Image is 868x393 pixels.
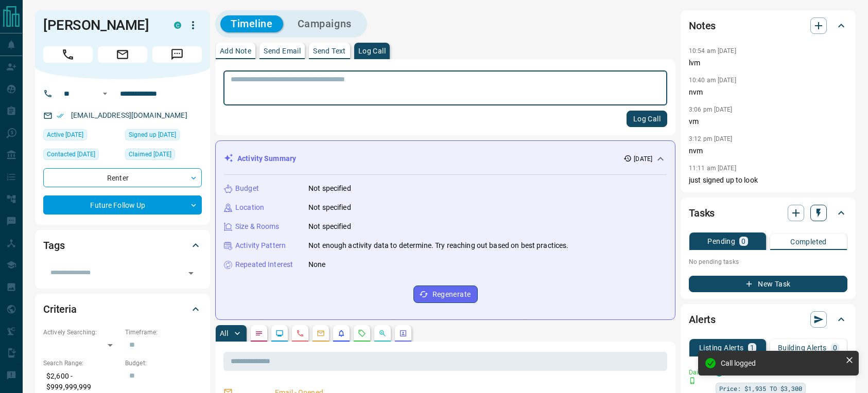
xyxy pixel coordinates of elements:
[43,195,202,215] div: Future Follow Up
[220,47,251,55] p: Add Note
[235,259,293,270] p: Repeated Interest
[689,146,847,156] p: nvm
[43,359,120,368] p: Search Range:
[634,154,652,164] p: [DATE]
[308,183,351,194] p: Not specified
[627,111,667,127] button: Log Call
[778,344,827,351] p: Building Alerts
[220,330,228,337] p: All
[689,17,716,34] h2: Notes
[750,344,754,351] p: 1
[275,329,284,337] svg: Lead Browsing Activity
[833,344,837,351] p: 0
[47,149,95,159] span: Contacted [DATE]
[43,168,202,187] div: Renter
[174,22,181,29] div: condos.ca
[308,240,569,251] p: Not enough activity data to determine. Try reaching out based on best practices.
[689,276,847,292] button: New Task
[689,13,847,38] div: Notes
[255,329,263,337] svg: Notes
[337,329,345,337] svg: Listing Alerts
[125,328,202,337] p: Timeframe:
[689,377,696,384] svg: Push Notification Only
[98,46,147,63] span: Email
[308,202,351,213] p: Not specified
[689,116,847,127] p: vm
[308,259,326,270] p: None
[43,233,202,258] div: Tags
[721,359,841,367] div: Call logged
[689,106,733,113] p: 3:06 pm [DATE]
[790,238,827,245] p: Completed
[125,129,202,144] div: Sat Mar 02 2024
[308,221,351,232] p: Not specified
[224,149,667,168] div: Activity Summary[DATE]
[699,344,744,351] p: Listing Alerts
[707,238,735,245] p: Pending
[43,149,120,163] div: Sat Oct 11 2025
[43,328,120,337] p: Actively Searching:
[689,175,847,186] p: just signed up to look
[71,111,187,119] a: [EMAIL_ADDRESS][DOMAIN_NAME]
[689,47,736,55] p: 10:54 am [DATE]
[399,329,407,337] svg: Agent Actions
[99,87,111,100] button: Open
[237,153,296,164] p: Activity Summary
[129,149,171,159] span: Claimed [DATE]
[43,129,120,144] div: Sat Oct 11 2025
[43,17,159,33] h1: [PERSON_NAME]
[689,307,847,332] div: Alerts
[47,130,83,140] span: Active [DATE]
[689,77,736,84] p: 10:40 am [DATE]
[235,202,264,213] p: Location
[125,149,202,163] div: Sat Mar 02 2024
[689,311,716,328] h2: Alerts
[689,254,847,270] p: No pending tasks
[689,165,736,172] p: 11:11 am [DATE]
[317,329,325,337] svg: Emails
[235,183,259,194] p: Budget
[235,221,280,232] p: Size & Rooms
[184,266,198,280] button: Open
[43,46,93,63] span: Call
[689,201,847,225] div: Tasks
[43,237,64,254] h2: Tags
[235,240,286,251] p: Activity Pattern
[296,329,304,337] svg: Calls
[264,47,301,55] p: Send Email
[689,368,709,377] p: Daily
[378,329,387,337] svg: Opportunities
[125,359,202,368] p: Budget:
[413,285,478,303] button: Regenerate
[313,47,346,55] p: Send Text
[129,130,176,140] span: Signed up [DATE]
[43,297,202,321] div: Criteria
[741,238,745,245] p: 0
[358,329,366,337] svg: Requests
[689,87,847,98] p: nvm
[689,205,715,221] h2: Tasks
[57,112,64,119] svg: Email Verified
[287,15,362,32] button: Campaigns
[43,301,77,317] h2: Criteria
[358,47,386,55] p: Log Call
[220,15,283,32] button: Timeline
[689,135,733,142] p: 3:12 pm [DATE]
[152,46,202,63] span: Message
[689,58,847,68] p: lvm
